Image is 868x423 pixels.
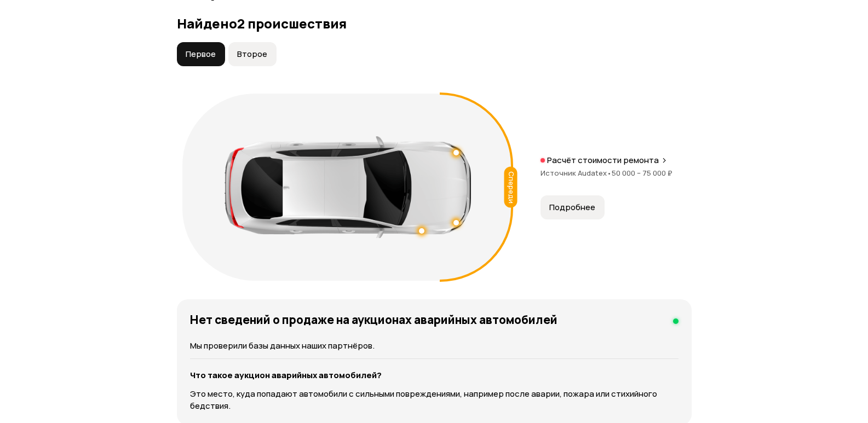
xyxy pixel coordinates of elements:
[504,167,517,208] div: Спереди
[177,42,225,66] button: Первое
[190,312,557,327] h4: Нет сведений о продаже на аукционах аварийных автомобилей
[190,340,679,352] p: Мы проверили базы данных наших партнёров.
[190,369,382,381] strong: Что такое аукцион аварийных автомобилей?
[237,49,267,60] span: Второе
[612,168,672,178] span: 50 000 – 75 000 ₽
[541,168,612,178] span: Источник Audatex
[549,202,595,213] span: Подробнее
[607,168,612,178] span: •
[547,155,659,166] p: Расчёт стоимости ремонта
[190,388,679,412] p: Это место, куда попадают автомобили с сильными повреждениями, например после аварии, пожара или с...
[541,195,605,219] button: Подробнее
[177,16,692,31] h3: Найдено 2 происшествия
[228,42,277,66] button: Второе
[186,49,216,60] span: Первое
